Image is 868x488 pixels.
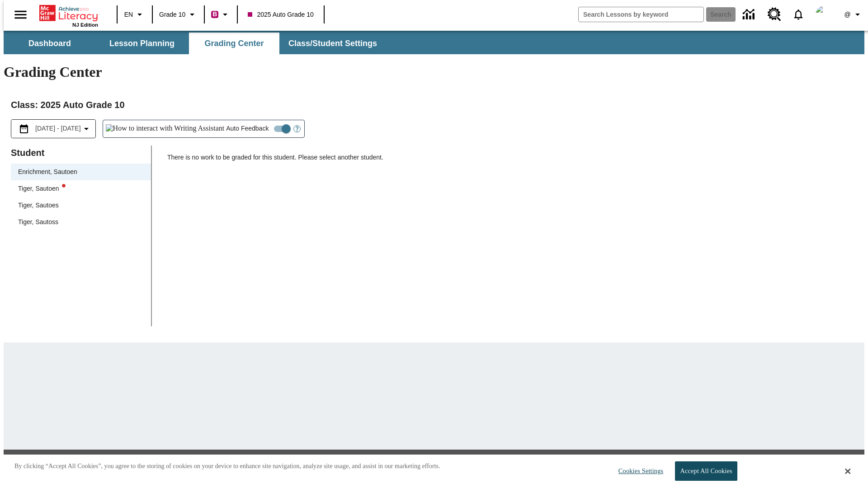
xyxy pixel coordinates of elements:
[159,10,185,19] span: Grade 10
[18,217,58,227] div: Tiger, Sautoss
[11,180,151,197] div: Tiger, Sautoenwriting assistant alert
[11,214,151,230] div: Tiger, Sautoss
[5,33,95,54] button: Dashboard
[156,6,201,23] button: Grade: Grade 10, Select a grade
[816,5,834,23] img: Avatar
[212,9,217,20] span: B
[4,64,864,80] h1: Grading Center
[97,33,187,54] button: Lesson Planning
[81,123,92,134] svg: Collapse Date Range Filter
[290,120,304,137] button: Open Help for Writing Assistant
[14,462,440,471] p: By clicking “Accept All Cookies”, you agree to the storing of cookies on your device to enhance s...
[35,124,81,133] span: [DATE] - [DATE]
[845,467,850,475] button: Close
[18,201,59,210] div: Tiger, Sautoes
[675,461,737,481] button: Accept All Cookies
[11,197,151,214] div: Tiger, Sautoes
[787,3,810,26] a: Notifications
[839,6,868,23] button: Profile/Settings
[4,31,864,54] div: SubNavbar
[288,38,377,49] span: Class/Student Settings
[226,124,269,133] span: Auto Feedback
[281,33,384,54] button: Class/Student Settings
[11,145,151,160] p: Student
[106,124,225,133] img: How to interact with Writing Assistant
[72,22,98,28] span: NJ Edition
[810,3,839,26] button: Select a new avatar
[844,10,850,19] span: @
[167,153,857,169] p: There is no work to be graded for this student. Please select another student.
[610,462,667,480] button: Cookies Settings
[11,164,151,180] div: Enrichment, Sautoen
[248,10,313,19] span: 2025 Auto Grade 10
[109,38,175,49] span: Lesson Planning
[579,7,703,22] input: search field
[15,123,92,134] button: Select the date range menu item
[18,184,66,193] div: Tiger, Sautoen
[62,184,66,188] svg: writing assistant alert
[737,2,762,27] a: Data Center
[28,38,71,49] span: Dashboard
[11,98,857,112] h2: Class : 2025 Auto Grade 10
[7,1,34,28] button: Open side menu
[39,4,98,22] a: Home
[18,167,77,177] div: Enrichment, Sautoen
[189,33,279,54] button: Grading Center
[124,10,133,19] span: EN
[208,6,234,23] button: Boost Class color is violet red. Change class color
[4,33,385,54] div: SubNavbar
[39,3,98,28] div: Home
[120,6,149,23] button: Language: EN, Select a language
[204,38,264,49] span: Grading Center
[762,2,787,27] a: Resource Center, Will open in new tab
